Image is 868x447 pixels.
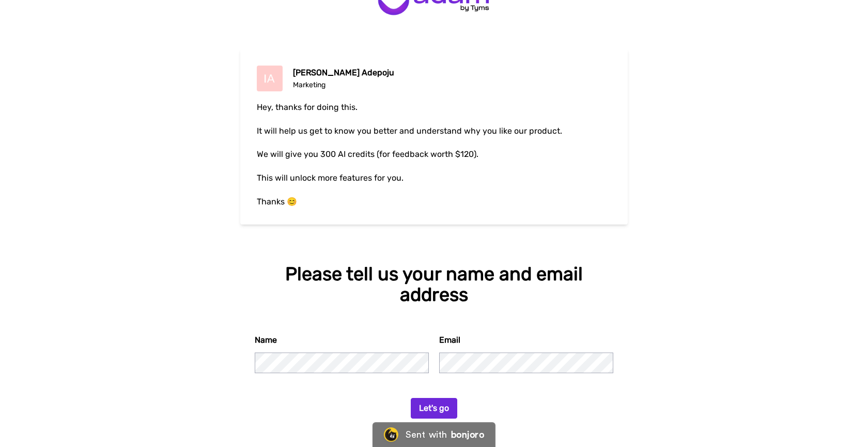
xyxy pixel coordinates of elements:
[451,430,484,439] div: bonjoro
[373,422,495,447] a: Bonjoro LogoSent withbonjoro
[257,126,562,136] span: It will help us get to know you better and understand why you like our product.
[293,67,394,79] div: [PERSON_NAME] Adepoju
[439,334,460,346] label: Email
[257,173,404,183] span: This will unlock more features for you.
[257,197,297,206] span: Thanks 😊
[293,80,394,90] div: Marketing
[384,427,398,442] img: Bonjoro Logo
[257,149,478,159] span: We will give you 300 AI credits (for feedback worth $120).
[411,398,457,419] button: Let's go
[406,430,447,439] div: Sent with
[257,66,283,91] img: Marketing
[255,334,277,346] label: Name
[255,264,613,305] div: Please tell us your name and email address
[257,102,358,112] span: Hey, thanks for doing this.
